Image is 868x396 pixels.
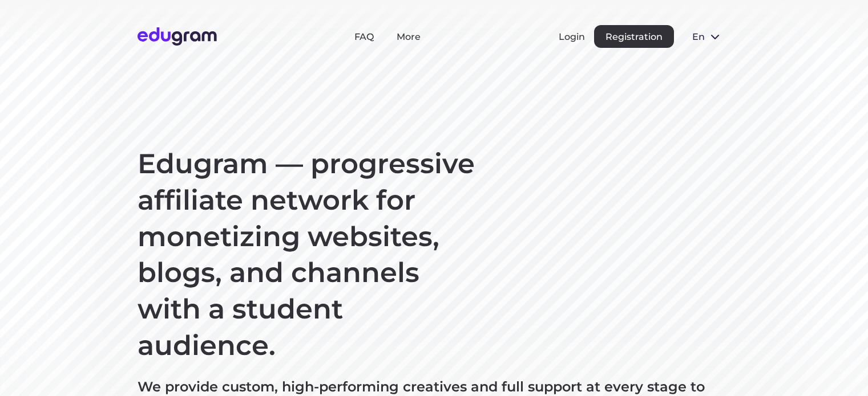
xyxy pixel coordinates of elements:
img: Edugram Logo [138,27,217,46]
h1: Edugram — progressive affiliate network for monetizing websites, blogs, and channels with a stude... [138,146,480,364]
a: More [397,31,421,42]
a: FAQ [354,31,374,42]
button: Login [559,31,585,42]
button: Registration [594,25,674,48]
button: en [683,25,731,48]
span: en [692,31,704,42]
